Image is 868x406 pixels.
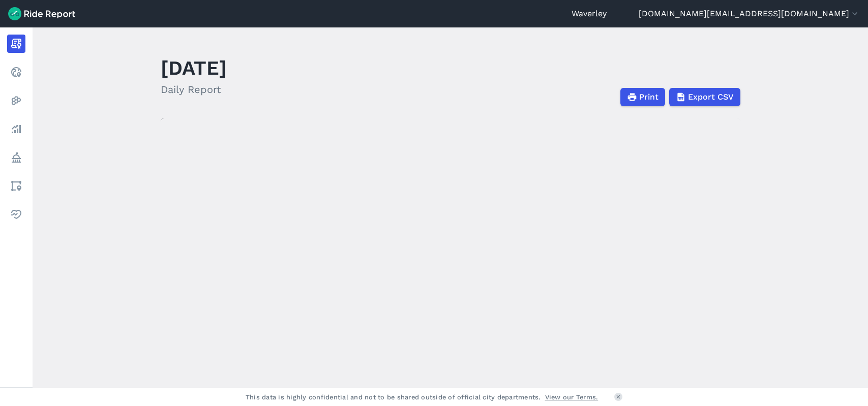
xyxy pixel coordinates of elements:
[7,120,25,138] a: Analyze
[7,35,25,53] a: Report
[639,91,659,103] span: Print
[161,54,227,82] h1: [DATE]
[639,8,860,20] button: [DOMAIN_NAME][EMAIL_ADDRESS][DOMAIN_NAME]
[572,8,607,20] a: Waverley
[545,392,598,402] a: View our Terms.
[161,82,227,97] h2: Daily Report
[688,91,734,103] span: Export CSV
[620,88,665,106] button: Print
[7,63,25,81] a: Realtime
[7,91,25,110] a: Heatmaps
[7,177,25,195] a: Areas
[8,7,75,20] img: Ride Report
[7,205,25,224] a: Health
[7,148,25,167] a: Policy
[669,88,740,106] button: Export CSV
